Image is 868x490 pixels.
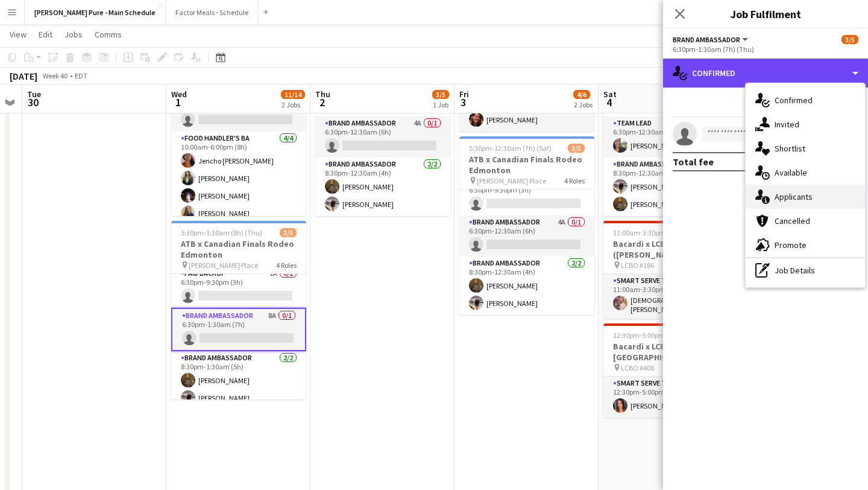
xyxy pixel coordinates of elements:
span: 3/5 [432,90,449,99]
div: 6:30pm-1:30am (7h) (Thu) [673,45,858,54]
app-card-role: Brand Ambassador2/28:30pm-12:30am (4h)[PERSON_NAME][PERSON_NAME] [315,157,450,216]
app-card-role: Paid Backup1A0/16:30pm-9:30pm (3h) [459,174,594,215]
span: 3 [458,95,469,109]
app-card-role: Food Handler's BA4/410:00am-6:00pm (8h)Jericho [PERSON_NAME][PERSON_NAME][PERSON_NAME][PERSON_NAME] [171,132,306,225]
app-card-role: Brand Ambassador2/28:30pm-12:30am (4h)[PERSON_NAME][PERSON_NAME] [459,256,594,315]
div: EDT [75,71,87,80]
app-job-card: 12:30pm-5:00pm (4h30m)1/1Bacardi x LCBO (1 [GEOGRAPHIC_DATA] ) LCBO #4081 RoleSmart Serve TL1/112... [603,323,738,418]
span: Tue [27,89,41,100]
span: 4 Roles [276,261,297,270]
div: [DATE] [10,70,37,82]
span: 4/6 [573,90,590,99]
app-card-role: Paid Backup1A0/16:30pm-9:30pm (3h) [171,267,306,308]
h3: ATB x Canadian Finals Rodeo Edmonton [171,238,306,260]
span: Promote [775,240,807,250]
span: LCBO #186 [621,261,654,270]
h3: Bacardi x LCBO (1 [GEOGRAPHIC_DATA] ) [603,341,738,363]
span: 30 [25,95,41,109]
span: View [10,29,27,40]
span: Week 40 [40,71,70,80]
span: LCBO #408 [621,363,654,372]
span: 12:30pm-5:00pm (4h30m) [613,331,693,340]
app-job-card: 9:30am-12:30am (15h) (Sun)6/10ATB x Canadian Finals Rodeo Edmonton [PERSON_NAME] Place8 RolesPaid... [603,37,738,216]
app-card-role: Brand Ambassador8A0/16:30pm-1:30am (7h) [171,308,306,351]
button: Factor Meals - Schedule [166,1,259,24]
span: Available [775,167,807,178]
span: Applicants [775,191,813,202]
div: 1 Job [433,100,448,109]
span: Comms [95,29,122,40]
span: 3/5 [841,35,858,44]
span: 11/14 [281,90,305,99]
div: Total fee [673,156,714,168]
div: Job Details [746,258,865,282]
span: 5:30pm-1:30am (8h) (Thu) [181,228,262,237]
app-card-role: Smart Serve TL1/112:30pm-5:00pm (4h30m)[PERSON_NAME] [603,377,738,418]
app-job-card: 10:00am-6:30pm (8h30m)8/9Ready or Not - Becel x Union Sampling [GEOGRAPHIC_DATA]4 RolesPaid Backu... [171,37,306,216]
a: Comms [90,27,127,42]
span: 3/5 [568,144,585,153]
a: Jobs [60,27,87,42]
span: 4 [602,95,617,109]
span: Thu [315,89,330,100]
span: Wed [171,89,187,100]
span: 2 [313,95,330,109]
app-job-card: 5:30pm-12:30am (7h) (Sat)3/5ATB x Canadian Finals Rodeo Edmonton [PERSON_NAME] Place4 RolesTeam L... [459,136,594,315]
span: Sat [603,89,617,100]
span: Shortlist [775,143,805,154]
div: Confirmed [663,59,868,87]
div: 2 Jobs [281,100,304,109]
h3: Bacardi x LCBO ([PERSON_NAME] Ave ) [603,238,738,260]
app-card-role: Brand Ambassador4A0/16:30pm-12:30am (6h) [315,116,450,157]
span: 11:00am-3:30pm (4h30m) [613,228,693,237]
span: 5:30pm-12:30am (7h) (Sat) [469,144,552,153]
div: 2 Jobs [574,100,593,109]
app-card-role: Team Lead1/16:30pm-12:30am (6h)[PERSON_NAME] [603,116,738,157]
app-card-role: Brand Ambassador2/28:30pm-1:30am (5h)[PERSON_NAME][PERSON_NAME] [171,351,306,410]
app-card-role: Smart Serve TL1/111:00am-3:30pm (4h30m)[DEMOGRAPHIC_DATA][PERSON_NAME] [603,274,738,319]
button: [PERSON_NAME] Pure - Main Schedule [25,1,166,24]
app-card-role: Brand Ambassador2/28:30pm-12:30am (4h)[PERSON_NAME][PERSON_NAME] [603,157,738,216]
span: Brand Ambassador [673,35,740,44]
span: Jobs [64,29,83,40]
span: 3/5 [280,228,297,237]
h3: ATB x Canadian Finals Rodeo Edmonton [459,154,594,176]
span: Edit [39,29,52,40]
app-job-card: 5:30pm-1:30am (8h) (Thu)3/5ATB x Canadian Finals Rodeo Edmonton [PERSON_NAME] Place4 RolesTeam Le... [171,221,306,399]
app-card-role: Brand Ambassador4A0/16:30pm-12:30am (6h) [459,215,594,256]
span: 4 Roles [564,176,585,185]
span: [PERSON_NAME] Place [189,261,258,270]
app-job-card: 11:00am-3:30pm (4h30m)1/1Bacardi x LCBO ([PERSON_NAME] Ave ) LCBO #1861 RoleSmart Serve TL1/111:0... [603,221,738,319]
button: Brand Ambassador [673,35,750,44]
span: Fri [459,89,469,100]
span: Invited [775,119,799,130]
h3: Job Fulfilment [663,6,868,22]
app-job-card: 5:30pm-12:30am (7h) (Fri)3/5ATB x Canadian Finals Rodeo Edmonton [PERSON_NAME] Place4 RolesTeam L... [315,37,450,216]
span: [PERSON_NAME] Place [477,176,546,185]
a: View [5,27,31,42]
a: Edit [34,27,57,42]
span: Cancelled [775,215,810,226]
span: Confirmed [775,95,813,106]
span: 1 [169,95,187,109]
